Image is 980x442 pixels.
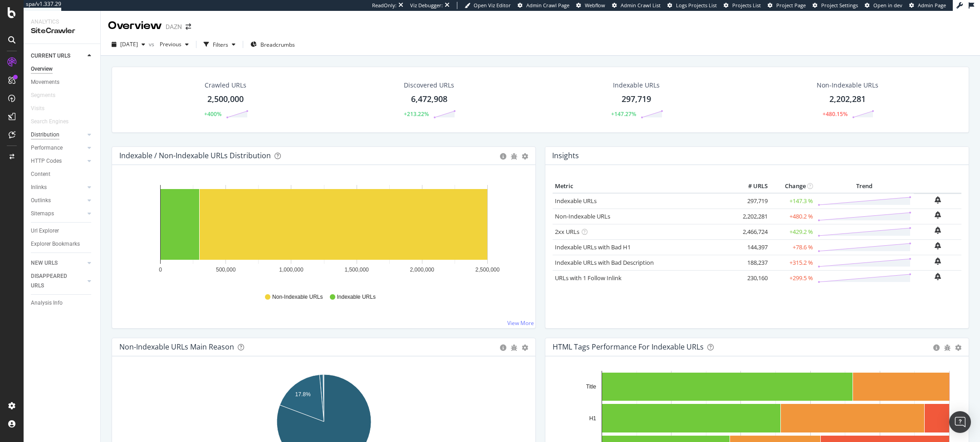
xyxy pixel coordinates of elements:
[511,345,517,351] div: bug
[555,274,622,282] a: URLs with 1 Follow Inlink
[31,143,85,153] a: Performance
[770,270,815,286] td: +299.5 %
[918,2,946,9] span: Admin Page
[213,41,228,49] div: Filters
[31,91,64,100] a: Segments
[770,193,815,209] td: +147.3 %
[31,78,59,87] div: Movements
[31,298,94,308] a: Analysis Info
[734,255,770,270] td: 188,237
[500,345,506,351] div: circle-info
[295,391,311,398] text: 17.8%
[31,272,77,291] div: DISAPPEARED URLS
[676,2,717,9] span: Logs Projects List
[31,78,94,87] a: Movements
[949,411,971,433] div: Open Intercom Messenger
[585,2,605,9] span: Webflow
[216,267,236,273] text: 500,000
[31,183,85,192] a: Inlinks
[119,151,271,160] div: Indexable / Non-Indexable URLs Distribution
[31,51,70,61] div: CURRENT URLS
[344,267,369,273] text: 1,500,000
[734,193,770,209] td: 297,719
[613,81,660,90] div: Indexable URLs
[935,273,941,280] div: bell-plus
[31,143,63,153] div: Performance
[200,37,239,52] button: Filters
[156,37,192,52] button: Previous
[465,2,511,9] a: Open Viz Editor
[31,170,50,179] div: Content
[31,258,85,268] a: NEW URLS
[410,2,443,9] div: Viz Debugger:
[770,209,815,224] td: +480.2 %
[31,196,51,205] div: Outlinks
[474,2,511,9] span: Open Viz Editor
[31,130,59,140] div: Distribution
[553,342,704,351] div: HTML Tags Performance for Indexable URLs
[555,212,610,220] a: Non-Indexable URLs
[411,93,447,105] div: 6,472,908
[119,180,529,285] svg: A chart.
[120,40,138,48] span: 2025 Jan. 28th
[734,180,770,193] th: # URLS
[770,255,815,270] td: +315.2 %
[31,196,85,205] a: Outlinks
[873,2,902,9] span: Open in dev
[612,2,661,9] a: Admin Crawl List
[621,2,661,9] span: Admin Crawl List
[31,298,63,308] div: Analysis Info
[31,226,59,236] div: Url Explorer
[813,2,858,9] a: Project Settings
[935,227,941,234] div: bell-plus
[667,2,717,9] a: Logs Projects List
[526,2,569,9] span: Admin Crawl Page
[108,18,162,34] div: Overview
[31,104,54,113] a: Visits
[821,2,858,9] span: Project Settings
[586,384,597,390] text: Title
[734,224,770,239] td: 2,466,724
[31,64,53,74] div: Overview
[31,258,58,268] div: NEW URLS
[149,40,156,48] span: vs
[865,2,902,9] a: Open in dev
[518,2,569,9] a: Admin Crawl Page
[507,319,534,327] a: View More
[935,242,941,249] div: bell-plus
[770,224,815,239] td: +429.2 %
[944,345,951,351] div: bug
[31,209,54,219] div: Sitemaps
[935,211,941,219] div: bell-plus
[31,272,85,291] a: DISAPPEARED URLS
[404,81,454,90] div: Discovered URLs
[552,150,579,162] h4: Insights
[247,37,299,52] button: Breadcrumbs
[955,345,961,351] div: gear
[522,153,528,160] div: gear
[279,267,304,273] text: 1,000,000
[31,239,80,249] div: Explorer Bookmarks
[31,117,78,126] a: Search Engines
[31,156,85,166] a: HTTP Codes
[404,110,429,118] div: +213.22%
[31,130,85,140] a: Distribution
[770,180,815,193] th: Change
[511,153,517,160] div: bug
[156,40,181,48] span: Previous
[776,2,806,9] span: Project Page
[734,270,770,286] td: 230,160
[31,170,94,179] a: Content
[31,26,93,36] div: SiteCrawler
[119,342,234,351] div: Non-Indexable URLs Main Reason
[31,183,47,192] div: Inlinks
[204,110,221,118] div: +400%
[933,345,940,351] div: circle-info
[589,415,597,422] text: H1
[207,93,244,105] div: 2,500,000
[553,180,734,193] th: Metric
[337,293,376,301] span: Indexable URLs
[31,239,94,249] a: Explorer Bookmarks
[734,209,770,224] td: 2,202,281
